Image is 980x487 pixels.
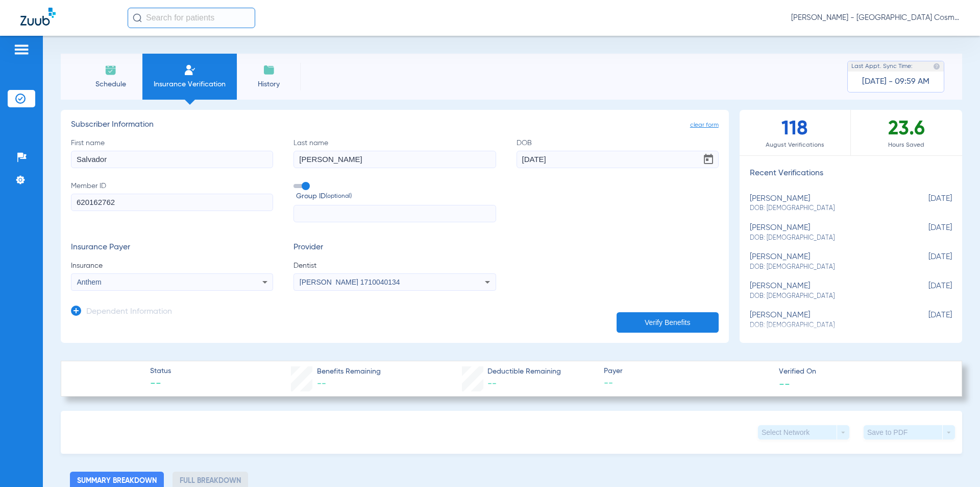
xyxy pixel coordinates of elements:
span: [DATE] [901,223,952,242]
h3: Recent Verifications [740,169,962,179]
label: Member ID [71,181,273,223]
input: Search for patients [128,8,255,28]
span: -- [604,377,770,390]
img: Manual Insurance Verification [184,64,196,76]
span: Last Appt. Sync Time: [851,61,913,72]
span: Insurance [71,261,273,271]
label: Last name [293,138,496,168]
small: (optional) [326,191,352,202]
button: Open calendar [698,149,719,170]
span: Deductible Remaining [487,366,561,377]
div: 118 [740,110,851,155]
span: Benefits Remaining [317,366,381,377]
span: Dentist [293,261,496,271]
img: Schedule [105,64,117,76]
span: Hours Saved [851,140,962,150]
span: Status [150,366,171,377]
input: Member ID [71,194,273,211]
div: [PERSON_NAME] [750,311,901,330]
span: August Verifications [740,140,850,150]
div: 23.6 [851,110,962,155]
div: [PERSON_NAME] [750,282,901,300]
input: DOBOpen calendar [517,151,719,168]
img: History [263,64,275,76]
span: [DATE] [901,252,952,271]
div: [PERSON_NAME] [750,252,901,271]
span: DOB: [DEMOGRAPHIC_DATA] [750,204,901,213]
span: [DATE] [901,282,952,300]
span: Payer [604,366,770,377]
div: [PERSON_NAME] [750,194,901,213]
img: Search Icon [133,13,142,22]
span: Schedule [86,79,135,89]
h3: Provider [293,243,496,253]
span: -- [317,379,326,388]
input: First name [71,151,273,168]
span: -- [487,379,497,388]
span: [DATE] [901,311,952,330]
span: [PERSON_NAME] 1710040134 [300,278,400,286]
iframe: Chat Widget [929,438,980,487]
span: Verified On [779,366,945,377]
span: DOB: [DEMOGRAPHIC_DATA] [750,234,901,243]
span: DOB: [DEMOGRAPHIC_DATA] [750,321,901,330]
img: Zuub Logo [20,8,56,26]
h3: Insurance Payer [71,243,273,253]
span: clear form [690,120,719,130]
input: Last name [293,151,496,168]
label: DOB [517,138,719,168]
button: Verify Benefits [617,312,719,333]
h3: Dependent Information [86,307,172,317]
span: Anthem [77,278,102,286]
img: hamburger-icon [13,43,30,56]
span: DOB: [DEMOGRAPHIC_DATA] [750,292,901,301]
span: [PERSON_NAME] - [GEOGRAPHIC_DATA] Cosmetic and Implant Dentistry [791,13,960,23]
span: [DATE] [901,194,952,213]
div: [PERSON_NAME] [750,223,901,242]
span: Insurance Verification [150,79,229,89]
span: -- [150,377,171,391]
span: [DATE] - 09:59 AM [862,77,929,87]
span: DOB: [DEMOGRAPHIC_DATA] [750,263,901,272]
span: Group ID [296,191,496,202]
label: First name [71,138,273,168]
h3: Subscriber Information [71,120,719,130]
img: last sync help info [933,63,940,70]
span: History [244,79,293,89]
span: -- [779,378,790,389]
